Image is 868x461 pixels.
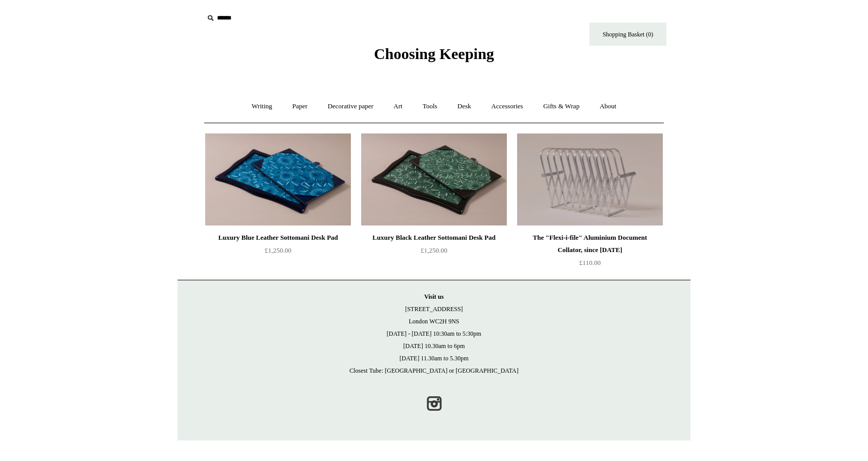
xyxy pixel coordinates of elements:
a: Instagram [423,392,445,415]
a: Luxury Blue Leather Sottomani Desk Pad Luxury Blue Leather Sottomani Desk Pad [205,133,351,226]
a: Gifts & Wrap [534,93,589,120]
span: £1,250.00 [421,246,447,254]
a: Accessories [482,93,532,120]
a: Desk [448,93,481,120]
div: Luxury Blue Leather Sottomani Desk Pad [208,232,348,244]
a: Shopping Basket (0) [589,23,666,46]
a: Paper [283,93,317,120]
a: The "Flexi-i-file" Aluminium Document Collator, since 1941 The "Flexi-i-file" Aluminium Document ... [517,133,663,226]
a: About [590,93,626,120]
a: Art [384,93,411,120]
a: Decorative paper [319,93,383,120]
a: Luxury Blue Leather Sottomani Desk Pad £1,250.00 [205,232,351,274]
a: Choosing Keeping [374,53,494,61]
a: The "Flexi-i-file" Aluminium Document Collator, since [DATE] £110.00 [517,232,663,274]
span: Choosing Keeping [374,45,494,62]
div: The "Flexi-i-file" Aluminium Document Collator, since [DATE] [520,232,660,256]
a: Luxury Black Leather Sottomani Desk Pad Luxury Black Leather Sottomani Desk Pad [361,133,507,226]
img: Luxury Blue Leather Sottomani Desk Pad [205,133,351,226]
a: Tools [413,93,447,120]
span: £110.00 [579,259,601,266]
img: Luxury Black Leather Sottomani Desk Pad [361,133,507,226]
strong: Visit us [424,293,444,300]
img: The "Flexi-i-file" Aluminium Document Collator, since 1941 [517,133,663,226]
a: Writing [243,93,282,120]
p: [STREET_ADDRESS] London WC2H 9NS [DATE] - [DATE] 10:30am to 5:30pm [DATE] 10.30am to 6pm [DATE] 1... [188,291,680,377]
div: Luxury Black Leather Sottomani Desk Pad [364,232,504,244]
a: Luxury Black Leather Sottomani Desk Pad £1,250.00 [361,232,507,274]
span: £1,250.00 [265,246,291,254]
